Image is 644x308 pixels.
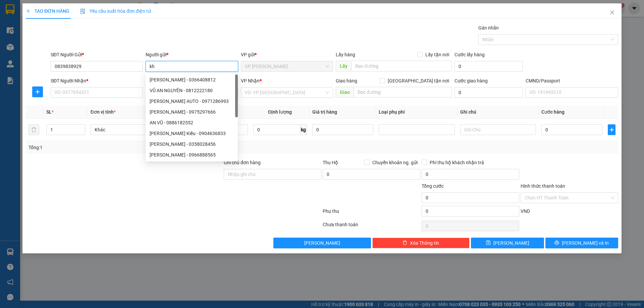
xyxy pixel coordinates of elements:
b: GỬI : VP [PERSON_NAME] [8,46,117,57]
li: 271 - [PERSON_NAME] - [GEOGRAPHIC_DATA] - [GEOGRAPHIC_DATA] [63,16,280,25]
span: VP Nhận [241,78,260,83]
span: Lấy hàng [336,52,355,57]
span: kg [300,124,307,135]
span: delete [402,240,407,246]
button: save[PERSON_NAME] [471,238,544,248]
span: [PERSON_NAME] [493,239,529,247]
div: [PERSON_NAME] - 0966888565 [150,151,234,159]
div: VŨ QUANG AUTO - 0971286993 [146,96,238,107]
div: AN VŨ - 0886182552 [146,117,238,128]
div: AN VŨ - 0886182552 [150,119,234,126]
span: Giá trị hàng [312,109,337,115]
input: Ghi Chú [460,124,536,135]
div: Tổng: 1 [29,144,249,151]
label: Cước lấy hàng [454,52,485,57]
button: printer[PERSON_NAME] và In [545,238,618,248]
label: Gán nhãn [478,25,499,30]
button: Close [603,3,622,22]
div: CMND/Passport [526,77,618,84]
span: Đơn vị tính [91,109,116,115]
span: close [609,10,615,15]
span: Lấy tận nơi [423,51,452,58]
button: delete [29,124,39,135]
div: VŨ AN NGUYÊN - 0812222180 [150,87,234,94]
div: [PERSON_NAME] - 0366408812 [150,76,234,83]
span: printer [554,240,559,246]
input: Cước lấy hàng [454,61,523,72]
span: Xóa Thông tin [410,239,439,247]
span: Tổng cước [422,183,444,189]
span: save [486,240,491,246]
span: SL [46,109,52,115]
label: Cước giao hàng [454,78,488,83]
button: [PERSON_NAME] [273,238,371,248]
div: VŨ UYÊN - 0366408812 [146,74,238,85]
div: [PERSON_NAME] - 0358028456 [150,140,234,148]
button: plus [32,86,43,97]
div: VŨ AN NGUYÊN - 0812222180 [146,85,238,96]
div: [PERSON_NAME] AUTO - 0971286993 [150,98,234,105]
span: plus [33,89,43,95]
span: Khác [95,125,162,135]
span: Lấy [336,61,351,71]
span: Yêu cầu xuất hóa đơn điện tử [80,8,151,14]
div: Chưa thanh toán [322,221,421,233]
img: logo.jpg [8,8,59,42]
div: SĐT Người Gửi [51,51,143,58]
button: plus [608,124,615,135]
div: ANH VŨ - 0975297666 [146,107,238,117]
div: Người gửi [146,51,238,58]
span: Định lượng [268,109,292,115]
label: Ghi chú đơn hàng [224,160,261,165]
div: VŨ THUỶ - 0966888565 [146,149,238,160]
span: plus [608,127,615,132]
label: Hình thức thanh toán [521,183,565,189]
span: [GEOGRAPHIC_DATA] tận nơi [385,77,452,84]
span: Cước hàng [541,109,565,115]
span: Thu Hộ [323,160,338,165]
div: [PERSON_NAME] Kiều - 0904636833 [150,130,234,137]
input: 0 [312,124,373,135]
input: Dọc đường [351,61,452,71]
div: Phụ thu [322,207,421,219]
div: Vũ Việt Kiều - 0904636833 [146,128,238,139]
span: [PERSON_NAME] và In [562,239,609,247]
th: Loại phụ phí [376,106,457,119]
input: Cước giao hàng [454,87,523,98]
input: Ghi chú đơn hàng [224,169,321,180]
span: plus [26,9,31,13]
button: deleteXóa Thông tin [372,238,470,248]
span: Phí thu hộ khách nhận trả [427,159,487,166]
span: Giao [336,87,354,98]
div: SĐT Người Nhận [51,77,143,84]
span: [PERSON_NAME] [304,239,340,247]
input: Dọc đường [354,87,452,98]
span: VP Hồng Hà [245,61,329,71]
span: Chuyển khoản ng. gửi [370,159,420,166]
div: VŨ ĐẠI - 0358028456 [146,139,238,149]
img: icon [80,9,86,14]
span: Giao hàng [336,78,357,83]
span: VND [521,208,530,214]
div: VP gửi [241,51,333,58]
th: Ghi chú [458,106,539,119]
span: TẠO ĐƠN HÀNG [26,8,69,14]
div: [PERSON_NAME] - 0975297666 [150,108,234,116]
